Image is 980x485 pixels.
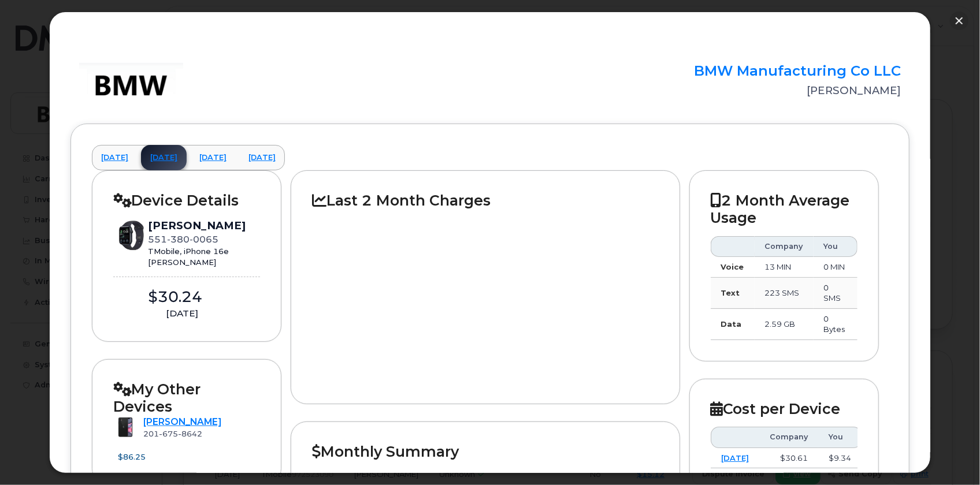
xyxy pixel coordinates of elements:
[759,448,818,469] td: $30.61
[818,448,862,469] td: $9.34
[143,416,221,427] a: [PERSON_NAME]
[930,435,971,476] iframe: Messenger Launcher
[721,453,749,462] a: [DATE]
[759,427,818,447] th: Company
[818,427,862,447] th: You
[113,380,261,416] h2: My Other Devices
[312,443,658,460] h2: Monthly Summary
[711,400,858,417] h2: Cost per Device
